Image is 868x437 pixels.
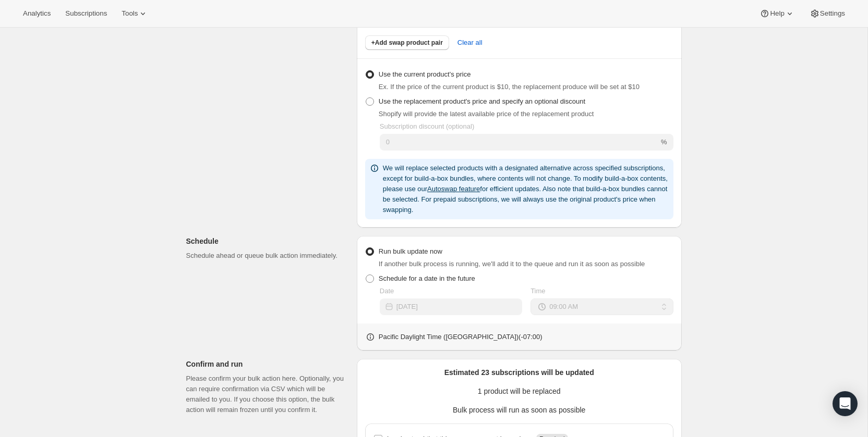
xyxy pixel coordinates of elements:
[379,260,645,268] span: If another bulk process is running, we'll add it to the queue and run it as soon as possible
[365,367,673,378] p: Estimated 23 subscriptions will be updated
[803,6,851,21] button: Settings
[365,386,673,396] p: 1 product will be replaced
[380,122,474,130] span: Subscription discount (optional)
[379,110,594,118] span: Shopify will provide the latest available price of the replacement product
[753,6,801,21] button: Help
[380,134,659,151] input: 0
[833,391,858,416] div: Open Intercom Messenger
[531,287,545,295] span: Time
[457,38,483,48] span: Clear all
[17,6,57,21] button: Analytics
[383,163,669,215] p: We will replace selected products with a designated alternative across specified subscriptions, e...
[186,236,348,246] p: Schedule
[451,32,489,53] button: Clear all
[379,332,542,342] p: Pacific Daylight Time ([GEOGRAPHIC_DATA]) ( -07 : 00 )
[186,373,348,415] p: Please confirm your bulk action here. Optionally, you can require confirmation via CSV which will...
[379,70,471,78] span: Use the current product's price
[186,251,348,261] p: Schedule ahead or queue bulk action immediately.
[379,97,585,105] span: Use the replacement product's price and specify an optional discount
[122,9,138,18] span: Tools
[379,247,442,255] span: Run bulk update now
[661,138,667,146] span: %
[427,185,480,193] a: Autoswap feature
[379,274,475,282] span: Schedule for a date in the future
[59,6,113,21] button: Subscriptions
[365,35,449,50] button: +Add swap product pair
[186,359,348,369] p: Confirm and run
[770,9,784,18] span: Help
[380,287,394,295] span: Date
[379,83,640,91] span: Ex. If the price of the current product is $10, the replacement produce will be set at $10
[115,6,154,21] button: Tools
[820,9,845,18] span: Settings
[23,9,51,18] span: Analytics
[65,9,107,18] span: Subscriptions
[371,39,443,47] span: +Add swap product pair
[365,405,673,415] p: Bulk process will run as soon as possible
